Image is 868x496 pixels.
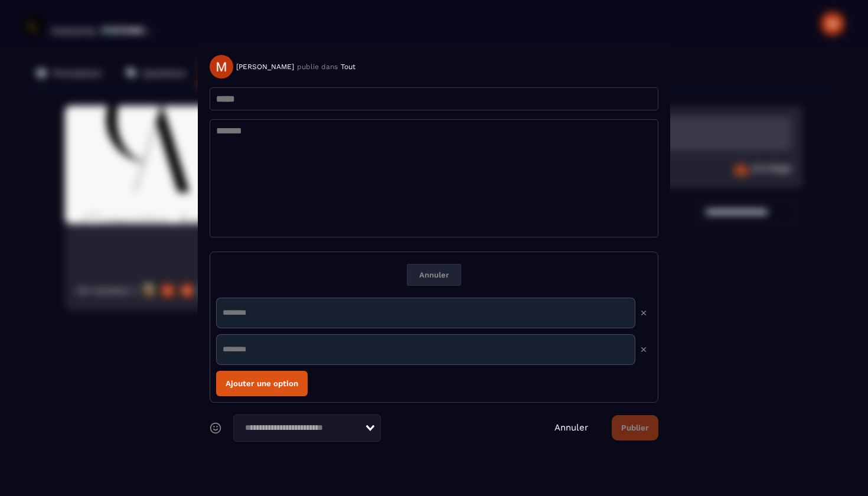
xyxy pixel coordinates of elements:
a: Annuler [554,422,588,433]
button: Ajouter une option [216,371,308,396]
span: publie dans [297,63,338,71]
button: Publier [612,415,658,440]
span: Tout [341,63,355,71]
span: [PERSON_NAME] [236,63,294,71]
div: Search for option [233,415,381,442]
input: Search for option [241,422,365,435]
button: Annuler [407,264,461,286]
